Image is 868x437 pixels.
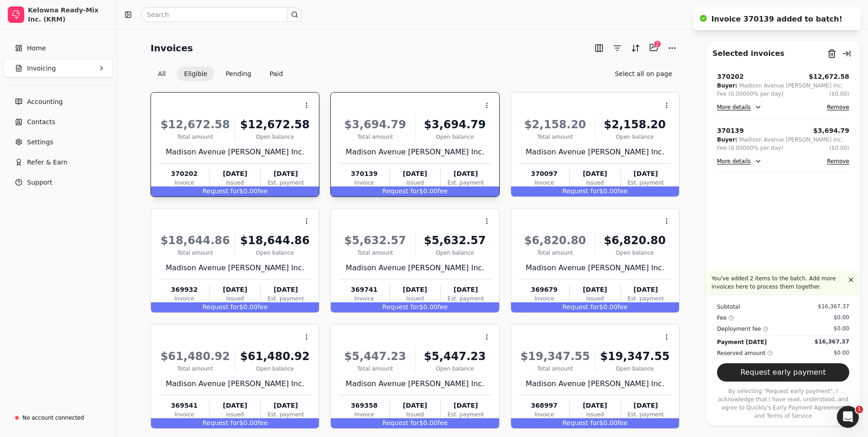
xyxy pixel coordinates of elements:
[239,348,311,365] div: $61,480.92
[834,313,849,322] div: $0.00
[621,410,671,419] div: Est. payment
[519,295,569,303] div: Invoice
[331,186,499,197] div: $0.00
[441,169,491,179] div: [DATE]
[141,7,302,22] input: Search
[27,117,55,127] span: Contacts
[829,144,849,152] button: ($0.00)
[159,285,209,295] div: 369932
[261,401,311,410] div: [DATE]
[262,66,290,81] button: Paid
[159,133,231,141] div: Total amount
[390,295,440,303] div: Issued
[4,59,113,77] button: Invoicing
[717,126,744,136] div: 370139
[151,418,319,428] div: $0.00
[151,66,173,81] button: All
[829,90,849,98] div: ($0.00)
[28,5,109,24] div: Kelowna Ready-Mix Inc. (KRM)
[4,133,113,151] a: Settings
[339,116,411,133] div: $3,694.79
[519,179,569,187] div: Invoice
[239,133,311,141] div: Open balance
[339,378,491,389] div: Madison Avenue [PERSON_NAME] Inc.
[239,232,311,249] div: $18,644.86
[570,410,620,419] div: Issued
[261,295,311,303] div: Est. payment
[837,406,859,428] iframe: Intercom live chat
[717,313,734,322] div: Fee
[511,186,679,197] div: $0.00
[390,169,440,179] div: [DATE]
[621,179,671,187] div: Est. payment
[218,66,259,81] button: Pending
[159,378,311,389] div: Madison Avenue [PERSON_NAME] Inc.
[437,419,447,426] span: fee
[339,147,491,158] div: Madison Avenue [PERSON_NAME] Inc.
[814,338,849,346] div: $16,367.37
[339,232,411,249] div: $5,632.57
[159,348,231,365] div: $61,480.92
[712,48,784,59] div: Selected invoices
[4,39,113,57] a: Home
[621,295,671,303] div: Est. payment
[827,156,849,167] button: Remove
[239,365,311,373] div: Open balance
[331,302,499,312] div: $0.00
[717,82,737,90] div: Buyer:
[717,302,740,311] div: Subtotal
[210,410,260,419] div: Issued
[827,102,849,113] button: Remove
[258,419,268,426] span: fee
[419,365,491,373] div: Open balance
[339,410,389,419] div: Invoice
[27,64,56,73] span: Invoicing
[647,40,661,55] button: Batch (2)
[570,295,620,303] div: Issued
[239,116,311,133] div: $12,672.58
[22,414,84,422] div: No account connected
[159,179,209,187] div: Invoice
[177,66,215,81] button: Eligible
[339,133,411,141] div: Total amount
[599,133,671,141] div: Open balance
[511,418,679,428] div: $0.00
[441,401,491,410] div: [DATE]
[621,401,671,410] div: [DATE]
[570,401,620,410] div: [DATE]
[390,285,440,295] div: [DATE]
[519,410,569,419] div: Invoice
[712,14,842,25] div: Invoice 370139 added to batch!
[151,66,290,81] div: Invoice filter options
[519,262,671,273] div: Madison Avenue [PERSON_NAME] Inc.
[4,173,113,191] button: Support
[739,136,843,144] div: Madison Avenue [PERSON_NAME] Inc.
[717,324,768,333] div: Deployment fee
[261,410,311,419] div: Est. payment
[383,419,420,426] span: Request for
[717,144,783,152] div: Fee (0.00000% per day)
[390,179,440,187] div: Issued
[856,406,863,413] span: 1
[519,378,671,389] div: Madison Avenue [PERSON_NAME] Inc.
[599,232,671,249] div: $6,820.80
[712,274,846,291] p: You've added 2 items to the batch. Add more invoices here to process them together.
[519,232,591,249] div: $6,820.80
[621,285,671,295] div: [DATE]
[159,232,231,249] div: $18,644.86
[519,401,569,410] div: 368997
[339,169,389,179] div: 370139
[159,116,231,133] div: $12,672.58
[261,179,311,187] div: Est. payment
[665,41,679,55] button: More
[159,365,231,373] div: Total amount
[419,133,491,141] div: Open balance
[834,324,849,333] div: $0.00
[202,303,239,311] span: Request for
[441,295,491,303] div: Est. payment
[151,41,193,55] h2: Invoices
[621,169,671,179] div: [DATE]
[813,126,849,136] div: $3,694.79
[151,186,319,197] div: $0.00
[717,387,849,420] p: By selecting "Request early payment", I acknowledge that I have read, understood, and agree to Qu...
